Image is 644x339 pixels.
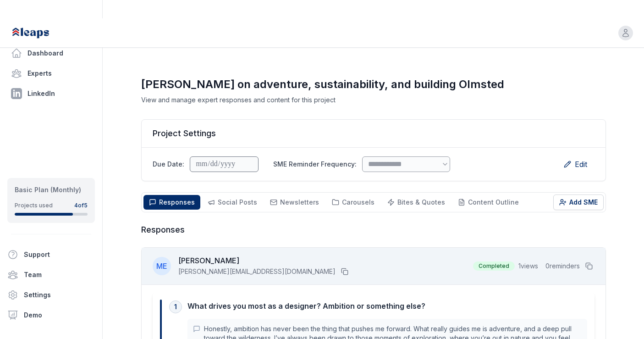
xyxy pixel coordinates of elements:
a: LinkedIn [7,84,95,103]
a: Demo [4,306,99,324]
a: Settings [4,286,99,304]
h3: Responses [141,223,606,236]
span: Newsletters [280,198,319,206]
label: SME Reminder Frequency: [273,160,357,169]
span: Bites & Quotes [397,198,445,206]
button: Support [4,245,91,264]
img: Leaps [11,23,70,43]
span: Completed [473,261,515,271]
div: 4 of 5 [74,202,88,209]
div: ME [153,257,171,275]
button: Responses [143,195,200,210]
div: Basic Plan (Monthly) [15,185,88,195]
h1: [PERSON_NAME] on adventure, sustainability, and building Olmsted [141,77,606,92]
span: Responses [159,198,195,206]
button: Bites & Quotes [382,195,451,210]
h3: [PERSON_NAME] [178,255,350,266]
span: 0 reminders [545,261,580,271]
button: Copy all responses [583,261,594,272]
div: Projects used [15,202,53,209]
a: Dashboard [7,44,95,62]
button: Content Outline [452,195,524,210]
span: Social Posts [218,198,257,206]
p: View and manage expert responses and content for this project [141,95,606,105]
a: Team [4,266,99,284]
button: Social Posts [202,195,263,210]
span: 1 views [518,261,538,271]
div: 1 [169,300,182,313]
span: Carousels [342,198,374,206]
button: Add SME [553,195,604,210]
button: Newsletters [264,195,325,210]
a: Experts [7,64,95,83]
button: Carousels [326,195,380,210]
label: Due Date: [153,160,184,169]
span: Edit [575,159,587,170]
span: Content Outline [468,198,519,206]
div: What drives you most as a designer? Ambition or something else? [187,300,425,311]
button: Edit [556,155,594,173]
h2: Project Settings [153,127,594,140]
span: [PERSON_NAME][EMAIL_ADDRESS][DOMAIN_NAME] [178,267,336,276]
